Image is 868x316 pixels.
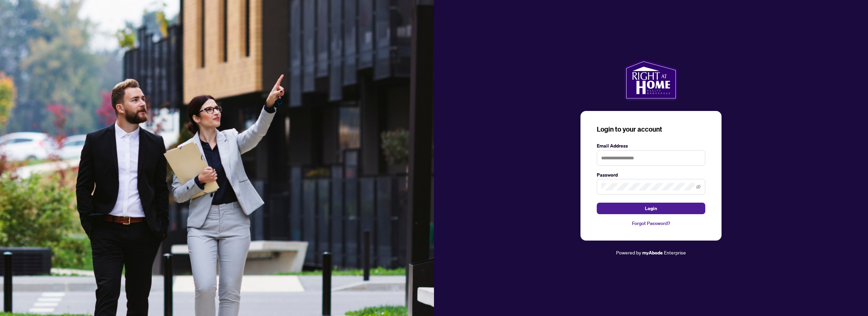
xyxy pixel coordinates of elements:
a: myAbode [642,249,663,256]
h3: Login to your account [597,125,705,134]
span: Powered by [616,249,641,255]
span: Login [645,203,657,214]
label: Password [597,171,705,179]
span: eye-invisible [696,184,701,189]
a: Forgot Password? [597,220,705,227]
span: Enterprise [664,249,686,255]
img: ma-logo [625,60,677,100]
label: Email Address [597,142,705,150]
button: Login [597,203,705,214]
